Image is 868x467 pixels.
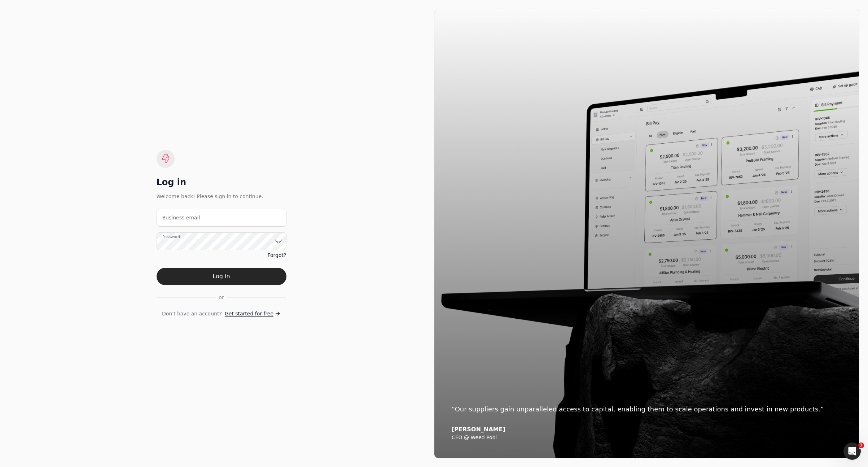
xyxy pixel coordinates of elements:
[162,234,180,240] label: Password
[162,310,222,318] span: Don't have an account?
[843,442,861,460] iframe: Intercom live chat
[452,435,842,441] div: CEO @ Weed Pool
[267,252,286,259] a: Forgot?
[225,310,281,318] a: Get started for free
[157,192,286,200] div: Welcome back! Please sign in to continue.
[858,442,864,448] span: 3
[452,426,842,433] div: [PERSON_NAME]
[452,404,842,414] div: “Our suppliers gain unparalleled access to capital, enabling them to scale operations and invest ...
[162,214,200,222] label: Business email
[157,268,286,285] button: Log in
[157,176,286,188] div: Log in
[219,294,224,301] span: or
[225,310,273,318] span: Get started for free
